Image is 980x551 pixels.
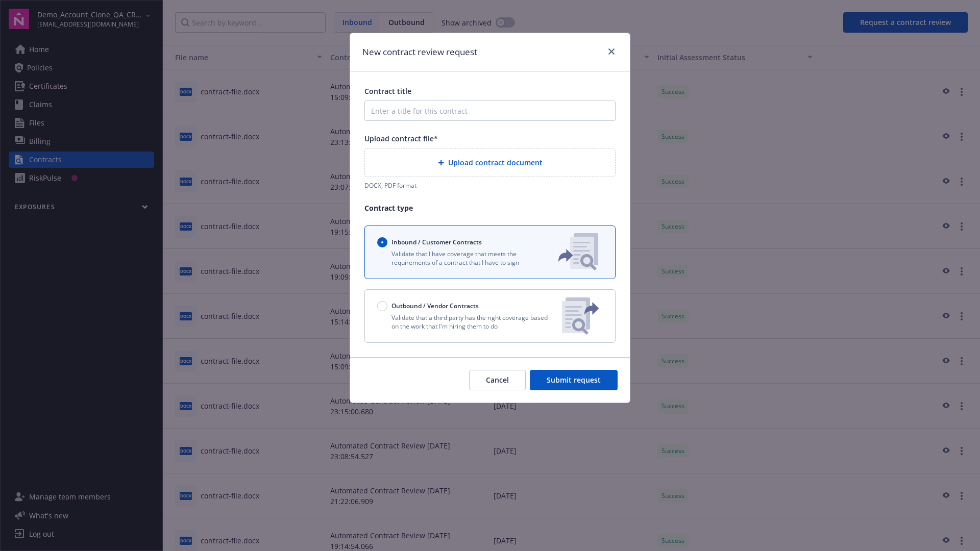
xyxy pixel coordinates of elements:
[469,370,526,390] button: Cancel
[364,203,616,213] p: Contract type
[364,101,616,121] input: Enter a title for this contract
[364,86,411,96] span: Contract title
[448,157,543,168] span: Upload contract document
[486,375,509,385] span: Cancel
[364,134,438,143] span: Upload contract file*
[362,45,477,59] h1: New contract review request
[530,370,618,390] button: Submit request
[364,181,616,190] div: DOCX, PDF format
[364,289,616,343] button: Outbound / Vendor ContractsValidate that a third party has the right coverage based on the work t...
[605,45,618,58] a: close
[364,226,616,279] button: Inbound / Customer ContractsValidate that I have coverage that meets the requirements of a contra...
[377,237,387,247] input: Inbound / Customer Contracts
[364,148,616,177] div: Upload contract document
[391,238,482,246] span: Inbound / Customer Contracts
[377,301,387,311] input: Outbound / Vendor Contracts
[391,302,479,310] span: Outbound / Vendor Contracts
[377,249,542,267] p: Validate that I have coverage that meets the requirements of a contract that I have to sign
[377,313,554,331] p: Validate that a third party has the right coverage based on the work that I'm hiring them to do
[547,375,601,385] span: Submit request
